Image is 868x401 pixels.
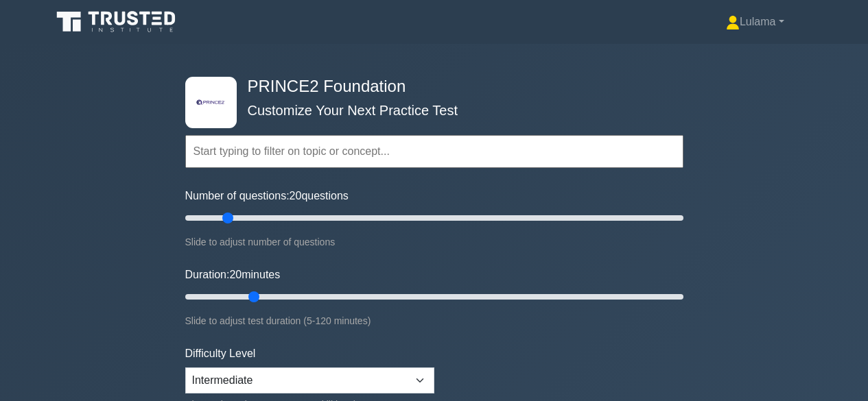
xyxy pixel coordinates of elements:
[693,8,817,36] a: Lulama
[185,135,683,168] input: Start typing to filter on topic or concept...
[185,188,349,204] label: Number of questions: questions
[242,77,616,97] h4: PRINCE2 Foundation
[185,313,683,329] div: Slide to adjust test duration (5-120 minutes)
[185,267,281,283] label: Duration: minutes
[185,234,683,250] div: Slide to adjust number of questions
[229,269,242,280] span: 20
[290,190,302,202] span: 20
[185,345,256,362] label: Difficulty Level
